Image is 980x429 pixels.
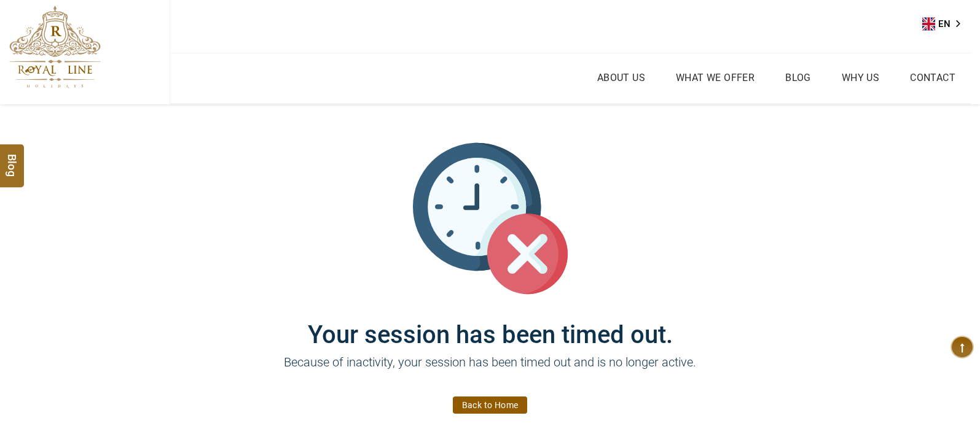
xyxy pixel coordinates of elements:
a: About Us [594,69,648,87]
h1: Your session has been timed out. [122,296,859,349]
a: Why Us [839,69,882,87]
a: Contact [907,69,958,87]
a: Back to Home [453,396,528,414]
p: Because of inactivity, your session has been timed out and is no longer active. [122,353,859,390]
a: What we Offer [673,69,758,87]
img: session_time_out.svg [413,141,568,296]
span: Blog [4,153,20,164]
a: EN [922,15,969,33]
aside: Language selected: English [922,15,969,33]
div: Language [922,15,969,33]
a: Blog [782,69,814,87]
img: The Royal Line Holidays [9,6,101,88]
